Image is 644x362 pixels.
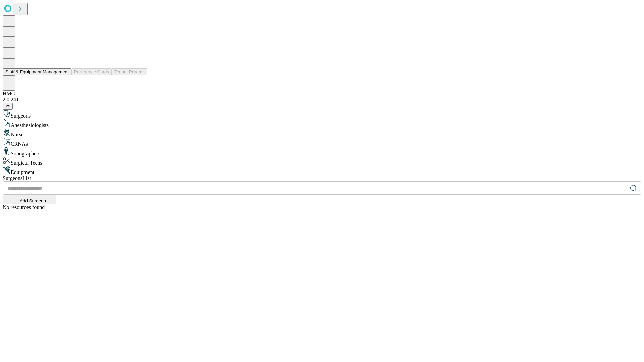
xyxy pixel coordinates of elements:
[5,104,10,109] span: @
[3,90,641,97] div: HMC
[3,119,641,128] div: Anesthesiologists
[3,128,641,138] div: Nurses
[71,68,112,75] button: Preference Cards
[112,68,147,75] button: Tenant Params
[3,157,641,166] div: Surgical Techs
[3,138,641,147] div: CRNAs
[3,166,641,175] div: Equipment
[3,110,641,119] div: Surgeons
[3,204,641,210] div: No resources found
[20,198,46,203] span: Add Surgeon
[3,147,641,157] div: Sonographers
[3,103,13,110] button: @
[3,97,641,103] div: 2.0.241
[3,68,71,75] button: Staff & Equipment Management
[3,175,641,181] div: Surgeons List
[3,195,56,204] button: Add Surgeon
